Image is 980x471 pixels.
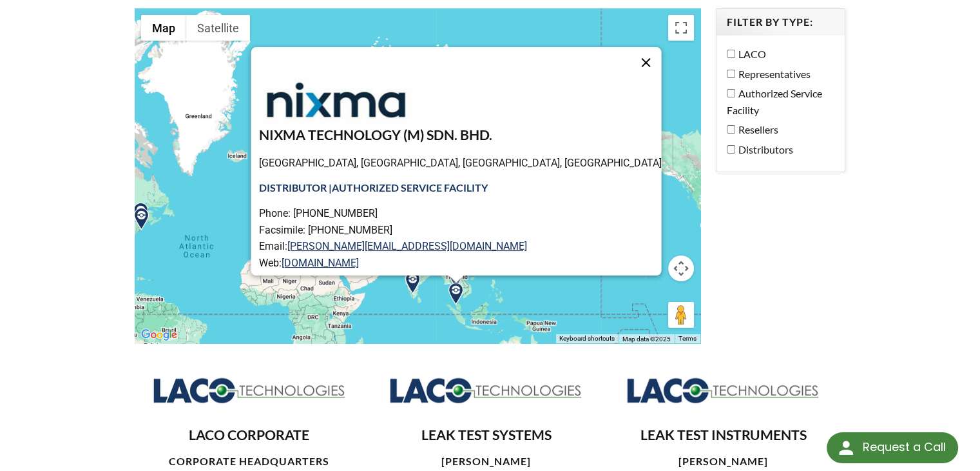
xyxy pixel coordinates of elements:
input: Representatives [727,70,735,78]
input: Resellers [727,125,735,134]
a: Terms [678,335,697,342]
img: Logo_LACO-TECH_hi-res.jpg [153,377,346,405]
img: Google [138,326,180,343]
input: Authorized Service Facility [727,89,735,97]
input: Distributors [727,145,735,154]
p: [GEOGRAPHIC_DATA], [GEOGRAPHIC_DATA], [GEOGRAPHIC_DATA], [GEOGRAPHIC_DATA] [258,154,661,171]
button: Close [630,47,661,78]
img: Logo_LACO-TECH_hi-res.jpg [389,377,582,405]
img: round button [836,437,856,458]
a: [PERSON_NAME][EMAIL_ADDRESS][DOMAIN_NAME] [287,240,526,252]
strong: DISTRIBUTOR | [258,181,487,194]
strong: [PERSON_NAME] [678,455,768,467]
input: LACO [727,50,735,58]
label: Resellers [727,121,829,138]
div: Request a Call [827,432,958,463]
button: Keyboard shortcuts [559,334,615,343]
button: Toggle fullscreen view [668,15,694,41]
span: Map data ©2025 [622,336,671,343]
h3: LACO CORPORATE [145,426,354,445]
button: Map camera controls [668,256,694,281]
label: Representatives [727,66,829,83]
p: Phone: [PHONE_NUMBER] Facsimile: [PHONE_NUMBER] Email: Web: [258,205,661,271]
div: Request a Call [862,432,945,462]
label: LACO [727,46,829,63]
strong: [PERSON_NAME] [441,455,531,467]
h3: LEAK TEST SYSTEMS [382,426,591,445]
button: Show satellite imagery [186,15,250,41]
a: Open this area in Google Maps (opens a new window) [138,326,180,343]
label: Distributors [727,141,829,158]
h3: LEAK TEST INSTRUMENTS [619,426,827,445]
img: Nixma_240x72.jpg [258,78,413,125]
button: Show street map [141,15,186,41]
strong: CORPORATE HEADQUARTERS [169,455,329,467]
label: Authorized Service Facility [727,85,829,118]
img: Logo_LACO-TECH_hi-res.jpg [626,377,820,405]
h3: NIXMA TECHNOLOGY (M) SDN. BHD. [258,126,661,145]
button: Drag Pegman onto the map to open Street View [668,302,694,328]
a: [DOMAIN_NAME] [281,257,358,269]
h4: Filter by Type: [727,15,835,29]
strong: AUTHORIZED SERVICE FACILITY [331,181,487,194]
